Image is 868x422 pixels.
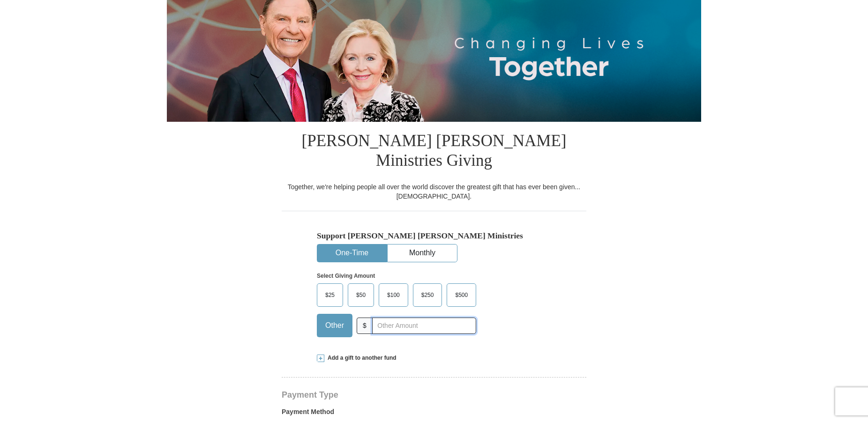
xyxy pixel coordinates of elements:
[317,273,375,279] strong: Select Giving Amount
[352,288,370,302] span: $50
[317,231,551,241] h5: Support [PERSON_NAME] [PERSON_NAME] Ministries
[282,407,586,421] label: Payment Method
[282,122,586,182] h1: [PERSON_NAME] [PERSON_NAME] Ministries Giving
[388,244,457,262] button: Monthly
[324,354,397,362] span: Add a gift to another fund
[357,318,373,334] span: $
[282,182,586,201] div: Together, we're helping people all over the world discover the greatest gift that has ever been g...
[417,288,439,302] span: $250
[321,318,349,333] span: Other
[372,318,476,334] input: Other Amount
[450,288,472,302] span: $500
[317,244,387,262] button: One-Time
[282,391,586,399] h4: Payment Type
[321,288,339,302] span: $25
[382,288,404,302] span: $100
